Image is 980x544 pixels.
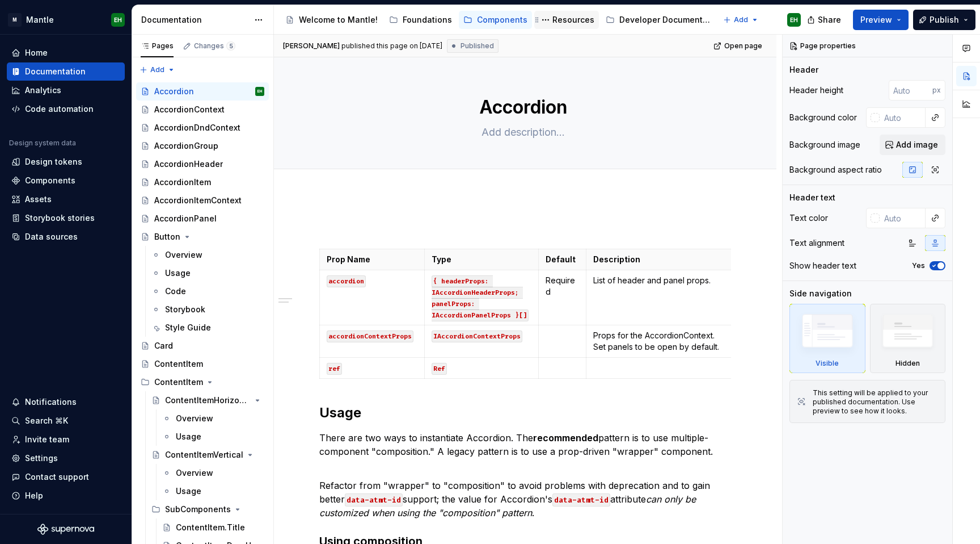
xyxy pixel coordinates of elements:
button: Share [801,10,848,30]
a: AccordionItemContext [136,191,269,210]
div: Text color [789,212,828,224]
a: Usage [158,428,269,446]
div: Header [789,64,818,76]
span: [PERSON_NAME] [283,41,340,51]
button: Preview [853,10,909,30]
a: Design tokens [7,153,125,171]
a: Open page [710,38,767,54]
div: Components [477,14,527,26]
div: Invite team [25,434,69,445]
span: Add image [896,139,938,150]
div: AccordionPanel [154,213,217,224]
div: Storybook stories [25,212,95,224]
div: Style Guide [165,322,211,333]
button: Add image [880,135,945,155]
code: data-atmt-id [345,493,403,507]
a: Developer Documentation [601,11,717,29]
p: There are two ways to instantiate Accordion. The pattern is to use multiple-component "compositio... [319,431,731,458]
div: AccordionDndContext [154,122,240,133]
div: Mantle [26,14,54,26]
a: AccordionHeader [136,155,269,173]
a: Button [136,228,269,246]
div: SubComponents [147,500,269,518]
span: Add [734,15,748,24]
a: Code automation [7,100,125,118]
div: Background aspect ratio [789,164,882,175]
div: Notifications [25,396,77,408]
a: AccordionGroup [136,137,269,155]
a: AccordionEH [136,82,269,101]
span: Share [818,14,841,26]
div: EH [114,15,122,24]
a: AccordionItem [136,173,269,191]
a: Home [7,44,125,62]
input: Auto [880,208,926,228]
a: ContentItem.Title [158,518,269,537]
div: Usage [165,267,191,279]
div: Developer Documentation [619,14,713,26]
textarea: Accordion [317,94,729,121]
div: ContentItem [136,373,269,391]
div: AccordionItem [154,177,211,188]
code: IAccordionContextProps [432,330,522,342]
div: Visible [816,359,839,368]
button: Add [136,62,179,78]
a: AccordionDndContext [136,119,269,137]
input: Auto [889,80,932,101]
button: Help [7,487,125,505]
div: Code [165,286,186,297]
div: Page tree [281,9,717,31]
svg: Supernova Logo [37,524,94,535]
div: Hidden [870,304,946,373]
a: AccordionContext [136,101,269,119]
div: AccordionGroup [154,140,218,152]
div: Card [154,340,173,351]
a: Code [147,282,269,300]
div: Background image [789,139,860,150]
span: Preview [860,14,892,26]
a: ContentItemVertical [147,446,269,464]
div: Background color [789,112,857,123]
a: Data sources [7,228,125,246]
div: Overview [176,467,213,479]
div: ContentItem [154,358,203,370]
div: Documentation [141,14,248,26]
div: Usage [176,486,201,497]
div: Overview [176,413,213,424]
code: data-atmt-id [552,493,610,507]
div: Analytics [25,85,61,96]
div: ContentItem [154,376,203,388]
div: Documentation [25,66,86,77]
label: Yes [912,261,925,270]
p: Prop Name [327,254,417,265]
p: List of header and panel props. [593,275,728,286]
div: EH [790,15,798,24]
div: Usage [176,431,201,442]
code: Ref [432,363,447,375]
div: EH [257,86,262,97]
div: Search ⌘K [25,415,68,426]
div: Pages [141,41,174,51]
div: Help [25,490,43,501]
a: Storybook stories [7,209,125,227]
a: Resources [534,11,599,29]
div: SubComponents [165,504,231,515]
div: Data sources [25,231,78,242]
div: M [8,13,22,27]
div: Visible [789,304,865,373]
div: ContentItemVertical [165,449,243,461]
a: Usage [147,264,269,282]
button: Add [720,12,762,28]
a: ContentItem [136,355,269,373]
h2: Usage [319,404,731,422]
span: 5 [226,41,235,51]
code: accordion [327,275,366,287]
p: px [932,86,941,95]
a: Overview [158,464,269,482]
div: Assets [25,194,52,205]
div: Changes [194,41,235,51]
div: Header text [789,192,835,203]
code: { headerProps: IAccordionHeaderProps; panelProps: IAccordionPanelProps }[] [432,275,529,321]
div: Storybook [165,304,205,315]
